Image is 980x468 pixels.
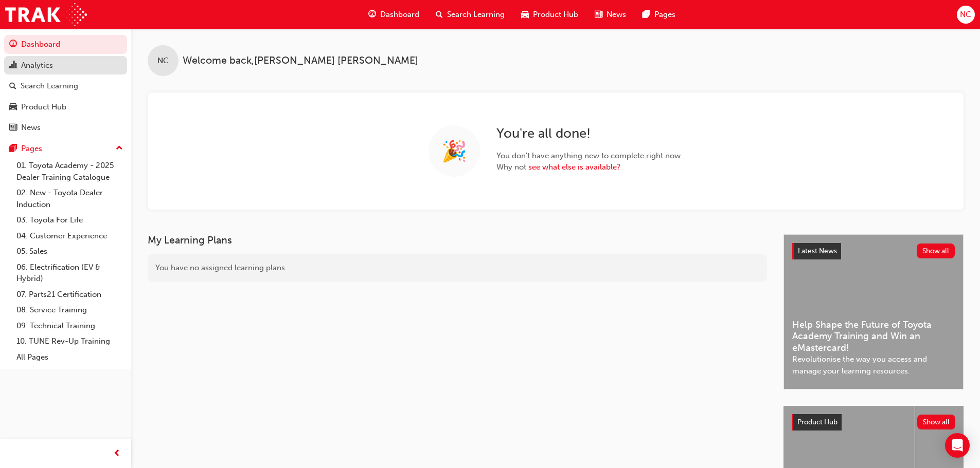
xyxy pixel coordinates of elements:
[4,139,127,158] button: Pages
[533,9,578,21] span: Product Hub
[4,118,127,137] a: News
[595,8,602,21] span: news-icon
[528,162,620,172] a: see what else is available?
[427,4,513,25] a: search-iconSearch Learning
[9,103,17,112] span: car-icon
[12,212,127,228] a: 03. Toyota For Life
[496,161,683,173] span: Why not
[797,418,838,426] span: Product Hub
[12,287,127,303] a: 07. Parts21 Certification
[4,56,127,75] a: Analytics
[148,254,767,282] div: You have no assigned learning plans
[21,80,78,92] div: Search Learning
[4,33,127,139] button: DashboardAnalyticsSearch LearningProduct HubNews
[4,35,127,54] a: Dashboard
[447,9,505,21] span: Search Learning
[792,414,955,430] a: Product HubShow all
[12,333,127,349] a: 10. TUNE Rev-Up Training
[12,302,127,318] a: 08. Service Training
[116,142,123,155] span: up-icon
[21,143,42,155] div: Pages
[12,349,127,365] a: All Pages
[12,228,127,244] a: 04. Customer Experience
[441,145,467,157] span: 🎉
[148,234,767,246] h3: My Learning Plans
[9,144,17,154] span: pages-icon
[798,247,837,255] span: Latest News
[945,433,970,458] div: Open Intercom Messenger
[607,9,626,21] span: News
[957,6,975,24] button: NC
[12,185,127,212] a: 02. New - Toyota Dealer Induction
[496,125,683,142] h2: You're all done!
[360,4,427,25] a: guage-iconDashboard
[113,447,121,460] span: prev-icon
[792,319,955,354] span: Help Shape the Future of Toyota Academy Training and Win an eMastercard!
[21,60,53,71] div: Analytics
[917,244,955,258] button: Show all
[5,3,87,26] img: Trak
[513,4,586,25] a: car-iconProduct Hub
[183,55,418,67] span: Welcome back , [PERSON_NAME] [PERSON_NAME]
[12,244,127,259] a: 05. Sales
[9,123,17,133] span: news-icon
[783,234,964,389] a: Latest NewsShow allHelp Shape the Future of Toyota Academy Training and Win an eMastercard!Revolu...
[634,4,684,25] a: pages-iconPages
[12,259,127,287] a: 06. Electrification (EV & Hybrid)
[4,77,127,96] a: Search Learning
[380,9,419,21] span: Dashboard
[792,353,955,377] span: Revolutionise the way you access and manage your learning resources.
[21,122,41,134] div: News
[654,9,675,21] span: Pages
[792,243,955,259] a: Latest NewsShow all
[9,40,17,49] span: guage-icon
[960,9,971,21] span: NC
[436,8,443,21] span: search-icon
[521,8,529,21] span: car-icon
[12,158,127,185] a: 01. Toyota Academy - 2025 Dealer Training Catalogue
[4,98,127,117] a: Product Hub
[917,415,956,429] button: Show all
[9,61,17,70] span: chart-icon
[368,8,376,21] span: guage-icon
[586,4,634,25] a: news-iconNews
[12,318,127,334] a: 09. Technical Training
[643,8,650,21] span: pages-icon
[496,150,683,162] span: You don't have anything new to complete right now.
[9,82,16,91] span: search-icon
[157,55,169,67] span: NC
[21,101,66,113] div: Product Hub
